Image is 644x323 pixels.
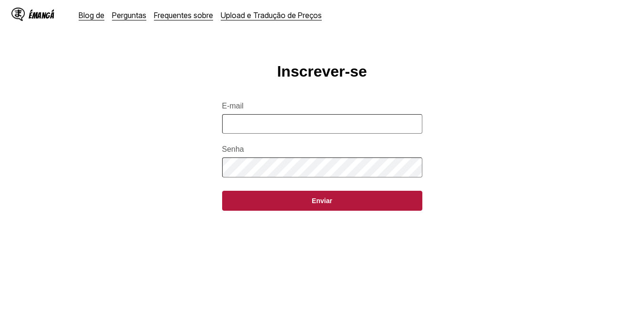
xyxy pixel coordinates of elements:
[222,191,422,211] button: Enviar
[312,197,332,205] font: Enviar
[277,63,367,80] font: Inscrever-se
[112,10,146,20] a: Perguntas
[222,145,244,153] font: Senha
[79,10,104,20] a: Blog de
[221,10,322,20] a: Upload e Tradução de Preços
[11,8,25,21] img: Logotipo IsManga
[11,8,71,23] a: Logotipo IsMangaÉMangá
[222,102,244,110] font: E-mail
[154,10,213,20] a: Frequentes sobre
[29,11,54,20] font: ÉMangá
